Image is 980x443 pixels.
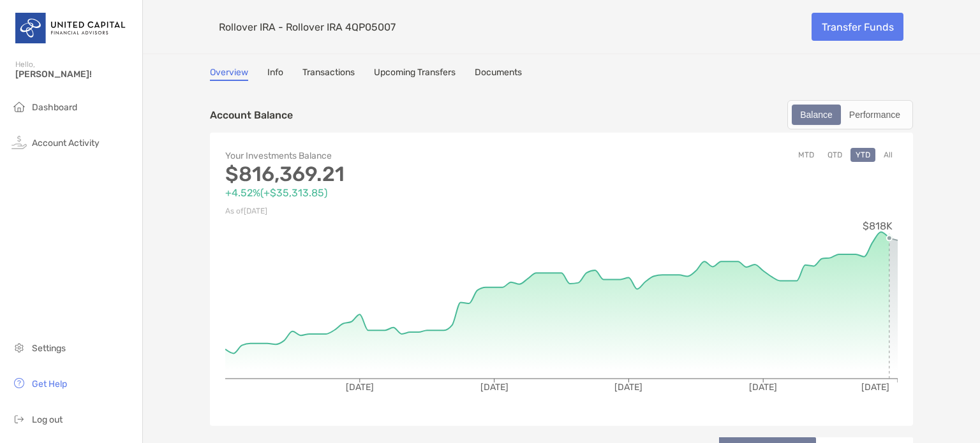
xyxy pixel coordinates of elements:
[11,411,27,426] img: logout icon
[879,148,898,162] button: All
[32,138,100,149] span: Account Activity
[793,148,819,162] button: MTD
[346,382,374,393] tspan: [DATE]
[225,148,561,164] p: Your Investments Balance
[219,21,396,33] p: Rollover IRA - Rollover IRA 4QP05007
[787,100,913,129] div: segmented control
[850,148,875,162] button: YTD
[374,67,456,81] a: Upcoming Transfers
[749,382,777,393] tspan: [DATE]
[32,379,67,389] span: Get Help
[32,414,63,425] span: Log out
[842,106,907,124] div: Performance
[480,382,509,393] tspan: [DATE]
[15,69,135,80] span: [PERSON_NAME]!
[793,106,840,124] div: Balance
[861,382,889,393] tspan: [DATE]
[475,67,522,81] a: Documents
[32,343,66,354] span: Settings
[225,185,561,201] p: +4.52% ( +$35,313.85 )
[302,67,355,81] a: Transactions
[11,340,27,355] img: settings icon
[812,13,903,41] a: Transfer Funds
[210,67,248,81] a: Overview
[863,220,893,232] tspan: $818K
[15,5,127,51] img: United Capital Logo
[11,375,27,391] img: get-help icon
[11,99,27,114] img: household icon
[225,203,561,219] p: As of [DATE]
[267,67,283,81] a: Info
[32,102,77,113] span: Dashboard
[225,166,561,182] p: $816,369.21
[11,134,27,150] img: activity icon
[614,382,642,393] tspan: [DATE]
[210,107,293,123] p: Account Balance
[822,148,847,162] button: QTD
